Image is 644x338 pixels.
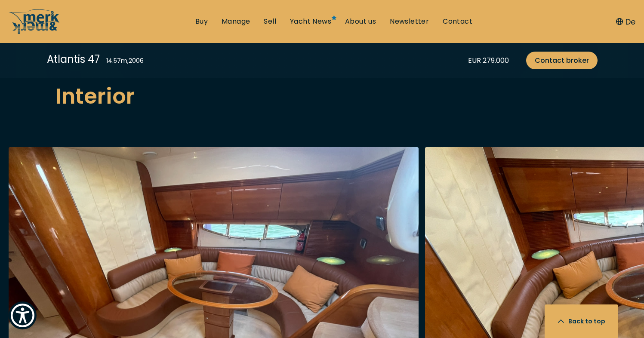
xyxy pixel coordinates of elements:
button: Show Accessibility Preferences [9,301,37,329]
h2: Interior [55,80,589,113]
button: De [616,16,635,28]
a: About us [345,17,376,26]
a: Buy [195,17,208,26]
a: Contact [443,17,472,26]
div: 14.57 m , 2006 [106,56,144,65]
a: Contact broker [526,52,598,69]
a: Sell [264,17,276,26]
span: Contact broker [535,55,589,66]
a: Yacht News [290,17,331,26]
a: Manage [222,17,250,26]
button: Back to top [545,304,618,338]
div: Atlantis 47 [47,52,100,67]
div: EUR 279.000 [468,55,509,66]
a: Newsletter [390,17,429,26]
